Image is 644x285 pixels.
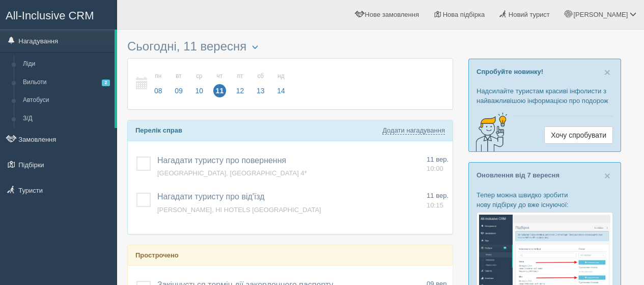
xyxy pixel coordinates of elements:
span: All-Inclusive CRM [6,9,94,22]
span: 10:15 [427,201,443,209]
span: 12 [234,84,247,97]
a: All-Inclusive CRM [1,1,117,29]
span: × [604,170,610,182]
b: Перелік справ [135,126,182,134]
span: Новий турист [509,11,550,18]
span: 11 вер. [427,156,449,163]
a: [GEOGRAPHIC_DATA], [GEOGRAPHIC_DATA] 4* [157,169,307,177]
a: 11 вер. 10:15 [427,191,449,210]
a: 11 вер. 10:00 [427,155,449,174]
span: × [604,66,610,78]
span: Нове замовлення [365,11,419,18]
span: [PERSON_NAME] [573,11,628,18]
span: 11 вер. [427,192,449,199]
span: 10:00 [427,165,443,172]
a: нд 14 [271,66,288,101]
a: Додати нагадування [382,126,445,135]
a: сб 13 [251,66,270,101]
a: чт 11 [210,66,230,101]
span: 10 [192,84,206,97]
small: сб [254,72,267,81]
a: вт 09 [169,66,188,101]
p: Тепер можна швидко зробити нову підбірку до вже існуючої: [477,190,613,210]
span: 09 [172,84,185,97]
a: [PERSON_NAME], HI HOTELS [GEOGRAPHIC_DATA] [157,206,321,214]
small: вт [172,72,185,81]
a: Вильоти2 [18,73,115,92]
small: чт [213,72,227,81]
a: З/Д [18,110,115,128]
a: Хочу спробувати [544,126,613,144]
a: Нагадати туристу про від'їзд [157,192,265,201]
span: Нова підбірка [443,11,485,18]
button: Close [604,170,610,181]
p: Надсилайте туристам красиві інфолисти з найважливішою інформацією про подорож [477,86,613,106]
small: пн [152,72,165,81]
button: Close [604,67,610,77]
small: пт [234,72,247,81]
span: 2 [102,80,110,86]
a: пт 12 [231,66,250,101]
a: Нагадати туристу про повернення [157,156,286,165]
a: ср 10 [189,66,209,101]
span: 13 [254,84,267,97]
p: Спробуйте новинку! [477,67,613,76]
span: 08 [152,84,165,97]
span: 14 [274,84,288,97]
b: Прострочено [135,251,179,259]
a: Оновлення від 7 вересня [477,171,559,179]
small: нд [274,72,288,81]
a: Автобуси [18,91,115,110]
small: ср [192,72,206,81]
a: Ліди [18,55,115,73]
span: 11 [213,84,227,97]
h3: Сьогодні, 11 вересня [127,40,453,53]
img: creative-idea-2907357.png [469,112,510,152]
a: пн 08 [149,66,168,101]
